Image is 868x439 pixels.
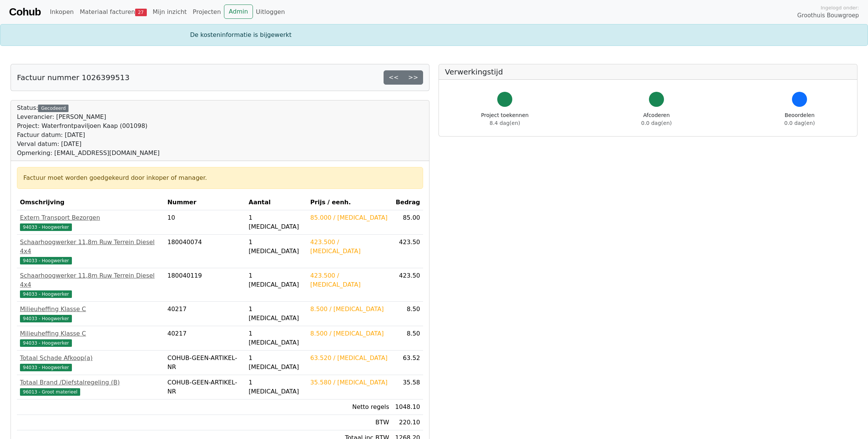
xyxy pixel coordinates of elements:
td: 10 [164,210,246,235]
td: 35.58 [392,375,423,400]
td: 423.50 [392,235,423,268]
span: 8.4 dag(en) [490,120,520,126]
div: Factuur datum: [DATE] [17,131,160,140]
h5: Verwerkingstijd [445,67,851,76]
div: Schaarhoogwerker 11,8m Ruw Terrein Diesel 4x4 [20,238,161,256]
span: 27 [135,9,147,16]
div: Factuur moet worden goedgekeurd door inkoper of manager. [23,173,417,182]
td: 423.50 [392,268,423,302]
a: Uitloggen [253,5,288,20]
div: Totaal Brand /Diefstalregeling (B) [20,378,161,387]
div: 63.520 / [MEDICAL_DATA] [310,354,389,363]
td: 8.50 [392,302,423,326]
span: 96013 - Groot materieel [20,388,80,396]
div: 85.000 / [MEDICAL_DATA] [310,213,389,222]
td: 85.00 [392,210,423,235]
span: Ingelogd onder: [821,4,859,11]
a: Totaal Schade Afkoop(a)94033 - Hoogwerker [20,354,161,372]
span: 94033 - Hoogwerker [20,315,72,322]
div: Totaal Schade Afkoop(a) [20,354,161,363]
a: Inkopen [47,5,76,20]
th: Prijs / eenh. [307,195,392,210]
div: Afcoderen [641,111,672,127]
div: Project toekennen [481,111,528,127]
td: 220.10 [392,415,423,430]
div: Status: [17,103,160,158]
div: Milieuheffing Klasse C [20,329,161,338]
div: 1 [MEDICAL_DATA] [249,378,305,396]
div: De kosteninformatie is bijgewerkt [186,30,682,39]
span: 94033 - Hoogwerker [20,290,72,298]
a: Cohub [9,3,41,21]
div: 1 [MEDICAL_DATA] [249,238,305,256]
span: 94033 - Hoogwerker [20,339,72,347]
span: 94033 - Hoogwerker [20,223,72,231]
div: 35.580 / [MEDICAL_DATA] [310,378,389,387]
div: 423.500 / [MEDICAL_DATA] [310,238,389,256]
td: 40217 [164,326,246,351]
div: 8.500 / [MEDICAL_DATA] [310,305,389,314]
a: Projecten [190,5,224,20]
div: Extern Transport Bezorgen [20,213,161,222]
div: 1 [MEDICAL_DATA] [249,271,305,289]
span: Groothuis Bouwgroep [797,11,859,20]
a: << [384,70,404,85]
a: Mijn inzicht [150,5,190,20]
div: 1 [MEDICAL_DATA] [249,329,305,347]
th: Aantal [246,195,308,210]
a: Extern Transport Bezorgen94033 - Hoogwerker [20,213,161,231]
td: 40217 [164,302,246,326]
span: 94033 - Hoogwerker [20,364,72,371]
a: Admin [224,5,253,19]
a: Materiaal facturen27 [77,5,150,20]
td: Netto regels [307,400,392,415]
div: Leverancier: [PERSON_NAME] [17,112,160,122]
div: Gecodeerd [38,105,69,112]
td: COHUB-GEEN-ARTIKEL-NR [164,351,246,375]
div: 1 [MEDICAL_DATA] [249,354,305,372]
h5: Factuur nummer 1026399513 [17,73,129,82]
div: Verval datum: [DATE] [17,140,160,149]
div: Schaarhoogwerker 11,8m Ruw Terrein Diesel 4x4 [20,271,161,289]
a: Milieuheffing Klasse C94033 - Hoogwerker [20,305,161,323]
div: 1 [MEDICAL_DATA] [249,305,305,323]
td: COHUB-GEEN-ARTIKEL-NR [164,375,246,400]
div: 1 [MEDICAL_DATA] [249,213,305,231]
a: Schaarhoogwerker 11,8m Ruw Terrein Diesel 4x494033 - Hoogwerker [20,238,161,265]
td: 180040119 [164,268,246,302]
div: Beoordelen [784,111,815,127]
a: Milieuheffing Klasse C94033 - Hoogwerker [20,329,161,347]
td: 180040074 [164,235,246,268]
a: Schaarhoogwerker 11,8m Ruw Terrein Diesel 4x494033 - Hoogwerker [20,271,161,298]
span: 0.0 dag(en) [784,120,815,126]
th: Nummer [164,195,246,210]
th: Bedrag [392,195,423,210]
div: Milieuheffing Klasse C [20,305,161,314]
a: Totaal Brand /Diefstalregeling (B)96013 - Groot materieel [20,378,161,396]
td: 1048.10 [392,400,423,415]
div: Project: Waterfrontpaviljoen Kaap (001098) [17,122,160,131]
th: Omschrijving [17,195,164,210]
div: Opmerking: [EMAIL_ADDRESS][DOMAIN_NAME] [17,149,160,158]
div: 8.500 / [MEDICAL_DATA] [310,329,389,338]
td: 63.52 [392,351,423,375]
td: BTW [307,415,392,430]
span: 0.0 dag(en) [641,120,672,126]
div: 423.500 / [MEDICAL_DATA] [310,271,389,289]
span: 94033 - Hoogwerker [20,257,72,264]
td: 8.50 [392,326,423,351]
a: >> [403,70,423,85]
